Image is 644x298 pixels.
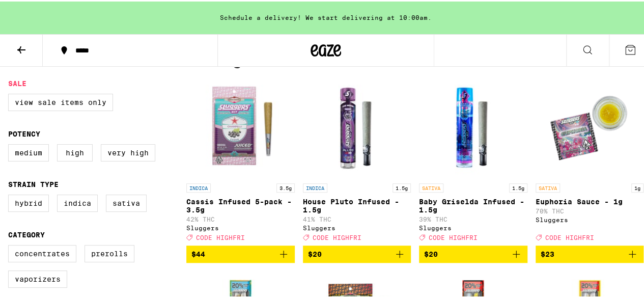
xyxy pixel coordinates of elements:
label: Medium [8,143,49,160]
p: 1.5g [393,182,411,191]
a: Open page for Cassis Infused 5-pack - 3.5g from Sluggers [186,75,295,244]
p: Euphoria Sauce - 1g [536,196,644,204]
p: 39% THC [419,214,527,221]
p: SATIVA [419,182,443,191]
img: Sluggers - Baby Griselda Infused - 1.5g [422,75,524,177]
span: $20 [424,249,438,257]
legend: Potency [8,128,40,137]
button: Add to bag [186,244,295,261]
p: Cassis Infused 5-pack - 3.5g [186,196,295,212]
a: Open page for Euphoria Sauce - 1g from Sluggers [536,75,644,244]
img: Sluggers - Euphoria Sauce - 1g [539,75,640,177]
button: Add to bag [303,244,411,261]
p: Baby Griselda Infused - 1.5g [419,196,527,212]
button: Add to bag [536,244,644,261]
p: INDICA [303,182,327,191]
label: Very High [101,143,155,160]
label: Sativa [106,193,147,210]
div: Sluggers [419,223,527,230]
label: Vaporizers [8,269,67,286]
legend: Strain Type [8,179,59,187]
label: Indica [57,193,98,210]
span: $20 [308,249,322,257]
p: 1g [631,182,643,191]
label: Hybrid [8,193,49,210]
label: Prerolls [85,243,134,261]
span: CODE HIGHFRI [313,232,361,239]
a: Open page for House Pluto Infused - 1.5g from Sluggers [303,75,411,244]
span: Hi. Need any help? [6,7,73,15]
div: Sluggers [186,223,295,230]
legend: Category [8,229,45,237]
label: Concentrates [8,243,76,261]
p: 41% THC [303,214,411,221]
button: Add to bag [419,244,527,261]
a: Open page for Baby Griselda Infused - 1.5g from Sluggers [419,75,527,244]
span: CODE HIGHFRI [196,232,245,239]
p: 42% THC [186,214,295,221]
div: Sluggers [536,215,644,222]
p: INDICA [186,182,211,191]
img: Sluggers - House Pluto Infused - 1.5g [306,75,408,177]
div: Sluggers [303,223,411,230]
p: House Pluto Infused - 1.5g [303,196,411,212]
legend: Sale [8,78,26,86]
span: CODE HIGHFRI [429,232,478,239]
label: View Sale Items Only [8,92,113,110]
span: $23 [541,249,554,257]
label: High [57,143,93,160]
p: 70% THC [536,206,644,213]
span: $44 [191,249,205,257]
span: CODE HIGHFRI [545,232,594,239]
p: 3.5g [276,182,295,191]
p: SATIVA [536,182,560,191]
p: 1.5g [509,182,527,191]
img: Sluggers - Cassis Infused 5-pack - 3.5g [189,75,291,177]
